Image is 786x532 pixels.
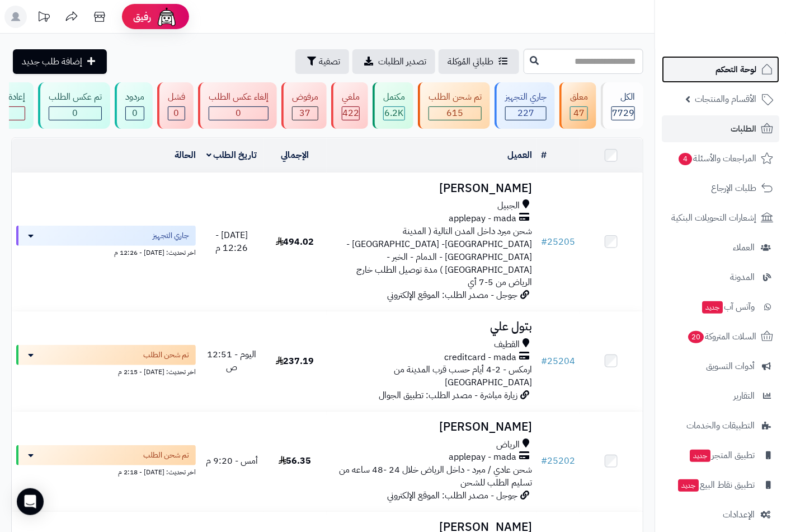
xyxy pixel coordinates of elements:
a: تصدير الطلبات [352,49,435,74]
a: طلباتي المُوكلة [439,49,519,74]
a: مكتمل 6.2K [370,82,416,129]
a: وآتس آبجديد [662,293,779,320]
span: زيارة مباشرة - مصدر الطلب: تطبيق الجوال [379,389,517,402]
span: طلبات الإرجاع [711,180,756,196]
a: تم شحن الطلب 615 [416,82,492,129]
span: العملاء [733,240,755,255]
span: إضافة طلب جديد [22,55,82,68]
div: 0 [49,107,101,120]
span: المدونة [730,269,755,285]
h3: [PERSON_NAME] [331,182,533,195]
a: فشل 0 [155,82,196,129]
span: 0 [236,106,242,120]
a: المراجعات والأسئلة4 [662,145,779,172]
span: 4 [678,152,693,166]
div: Open Intercom Messenger [17,488,44,515]
a: لوحة التحكم [662,56,779,83]
h3: بتول علي [331,320,533,333]
span: جديد [678,479,699,492]
a: التقارير [662,382,779,409]
span: [DATE] - 12:26 م [215,228,248,255]
a: إضافة طلب جديد [13,49,107,74]
a: التطبيقات والخدمات [662,412,779,439]
span: 0 [73,106,78,120]
a: معلق 47 [557,82,599,129]
a: تطبيق المتجرجديد [662,442,779,469]
a: إشعارات التحويلات البنكية [662,204,779,231]
div: ملغي [342,91,360,104]
span: تطبيق نقاط البيع [677,477,755,493]
span: جديد [702,301,723,314]
span: 37 [300,106,311,120]
div: مكتمل [383,91,405,104]
span: اليوم - 12:51 ص [207,348,256,374]
span: الإعدادات [723,507,755,522]
span: الأقسام والمنتجات [695,91,756,107]
div: الكل [611,91,635,104]
span: الرياض [496,438,520,451]
a: ملغي 422 [329,82,370,129]
span: 56.35 [279,454,312,468]
a: العملاء [662,234,779,261]
a: #25205 [541,235,575,249]
span: التقارير [733,388,755,404]
div: 422 [342,107,359,120]
span: 7729 [612,106,634,120]
span: التطبيقات والخدمات [686,418,755,433]
div: مرفوض [292,91,318,104]
span: جوجل - مصدر الطلب: الموقع الإلكتروني [387,288,517,302]
div: 227 [506,107,546,120]
span: تصدير الطلبات [378,55,426,68]
a: الحالة [175,148,196,162]
span: # [541,235,547,249]
div: 0 [209,107,268,120]
span: 422 [342,106,359,120]
span: 227 [517,106,534,120]
h3: [PERSON_NAME] [331,421,533,433]
a: مرفوض 37 [279,82,329,129]
span: رفيق [133,10,151,24]
span: جاري التجهيز [153,230,189,241]
img: logo-2.png [710,8,775,32]
span: 494.02 [276,235,314,249]
div: تم عكس الطلب [49,91,102,104]
span: # [541,454,547,468]
span: 237.19 [276,354,314,368]
a: السلات المتروكة20 [662,323,779,350]
a: المدونة [662,264,779,291]
span: 20 [688,330,705,344]
div: 0 [168,107,185,120]
div: اخر تحديث: [DATE] - 2:15 م [16,365,196,377]
span: creditcard - mada [444,351,516,364]
span: تم شحن الطلب [143,349,189,361]
a: تم عكس الطلب 0 [36,82,112,129]
span: الطلبات [731,121,756,137]
button: تصفية [295,49,349,74]
a: تحديثات المنصة [30,6,58,31]
a: طلبات الإرجاع [662,175,779,202]
div: فشل [168,91,185,104]
span: شحن عادي / مبرد - داخل الرياض خلال 24 -48 ساعه من تسليم الطلب للشحن [339,463,532,489]
span: applepay - mada [449,451,516,464]
a: إلغاء عكس الطلب 0 [196,82,279,129]
div: جاري التجهيز [505,91,547,104]
a: تطبيق نقاط البيعجديد [662,472,779,498]
span: إشعارات التحويلات البنكية [671,210,756,226]
span: شحن مبرد داخل المدن التالية ( المدينة [GEOGRAPHIC_DATA]- [GEOGRAPHIC_DATA] - [GEOGRAPHIC_DATA] - ... [346,225,532,289]
span: تطبيق المتجر [689,447,755,463]
span: ارمكس - 2-4 أيام حسب قرب المدينة من [GEOGRAPHIC_DATA] [394,363,532,389]
span: وآتس آب [701,299,755,315]
div: 37 [293,107,318,120]
a: #25202 [541,454,575,468]
div: إلغاء عكس الطلب [209,91,269,104]
span: applepay - mada [449,212,516,225]
a: الإعدادات [662,501,779,528]
span: تصفية [319,55,340,68]
img: ai-face.png [156,6,178,28]
span: المراجعات والأسئلة [677,151,756,166]
a: الكل7729 [599,82,646,129]
div: معلق [570,91,588,104]
div: اخر تحديث: [DATE] - 2:18 م [16,465,196,477]
span: أدوات التسويق [706,358,755,374]
div: 47 [571,107,587,120]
